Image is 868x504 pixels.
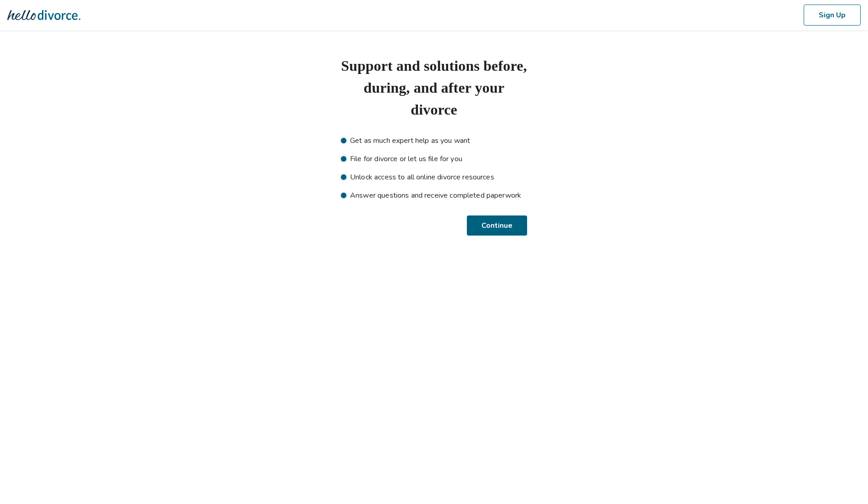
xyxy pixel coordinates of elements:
[7,6,80,24] img: Hello Divorce Logo
[341,135,527,146] li: Get as much expert help as you want
[341,172,527,183] li: Unlock access to all online divorce resources
[341,55,527,121] h1: Support and solutions before, during, and after your divorce
[341,190,527,201] li: Answer questions and receive completed paperwork
[804,5,861,26] button: Sign Up
[341,153,527,164] li: File for divorce or let us file for you
[468,215,527,236] button: Continue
